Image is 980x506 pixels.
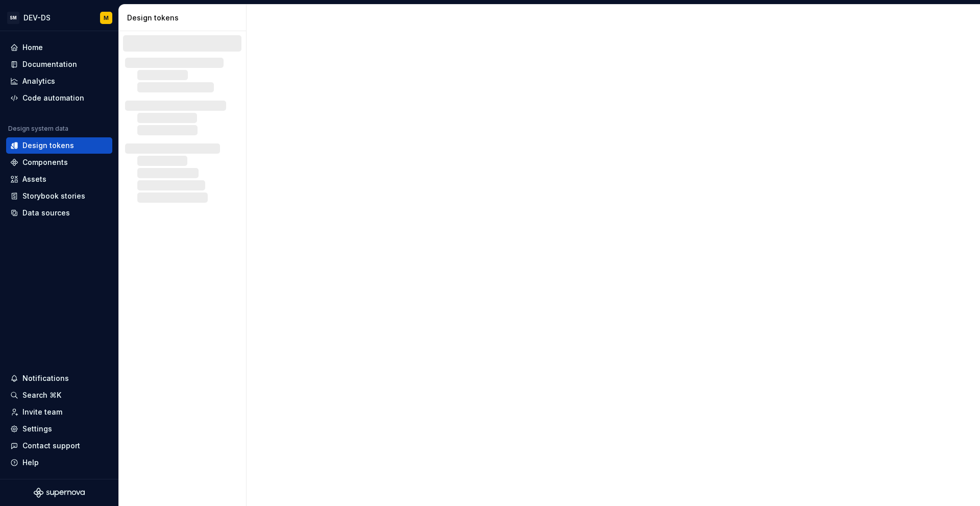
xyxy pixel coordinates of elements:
[6,205,112,221] a: Data sources
[22,140,74,151] div: Design tokens
[22,42,43,53] div: Home
[6,56,112,73] a: Documentation
[127,13,242,23] div: Design tokens
[6,454,112,471] button: Help
[6,137,112,154] a: Design tokens
[6,387,112,403] button: Search ⌘K
[22,76,55,86] div: Analytics
[2,7,116,29] button: SMDEV-DSM
[22,157,68,167] div: Components
[22,441,80,451] div: Contact support
[22,93,84,103] div: Code automation
[6,73,112,89] a: Analytics
[6,188,112,204] a: Storybook stories
[6,404,112,420] a: Invite team
[22,373,69,383] div: Notifications
[22,208,70,218] div: Data sources
[6,39,112,56] a: Home
[6,171,112,187] a: Assets
[104,14,109,22] div: M
[22,407,62,417] div: Invite team
[6,438,112,454] button: Contact support
[22,457,39,468] div: Help
[34,488,85,498] svg: Supernova Logo
[22,390,61,400] div: Search ⌘K
[8,125,68,133] div: Design system data
[6,154,112,171] a: Components
[6,421,112,437] a: Settings
[6,90,112,106] a: Code automation
[22,424,52,434] div: Settings
[7,12,19,24] div: SM
[22,191,85,201] div: Storybook stories
[22,174,46,184] div: Assets
[6,370,112,387] button: Notifications
[23,13,51,23] div: DEV-DS
[22,59,77,69] div: Documentation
